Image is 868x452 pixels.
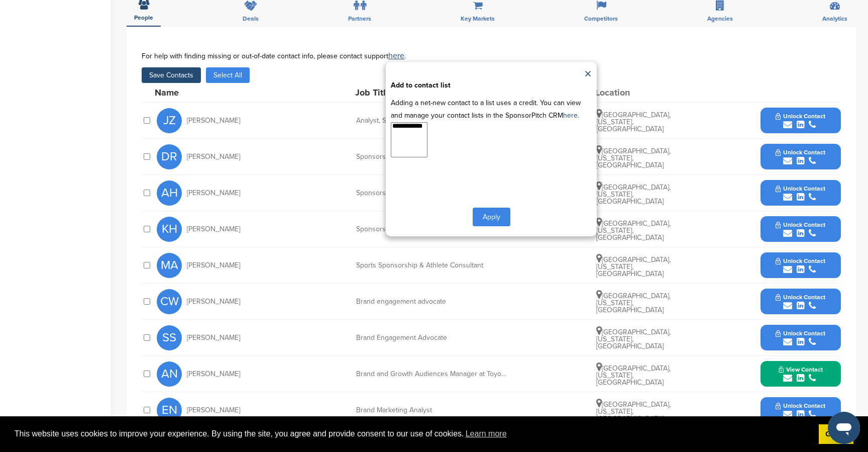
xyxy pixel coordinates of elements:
button: Unlock Contact [764,106,837,136]
span: EN [157,398,182,423]
div: Keywords by Traffic [111,59,169,66]
span: Agencies [707,16,733,22]
img: tab_domain_overview_orange.svg [27,58,35,66]
button: Unlock Contact [764,214,837,244]
div: Brand Engagement Advocate [356,334,507,341]
span: [PERSON_NAME] [187,334,240,341]
button: Unlock Contact [764,323,837,353]
span: People [134,15,153,21]
span: This website uses cookies to improve your experience. By using the site, you agree and provide co... [15,426,811,441]
span: Unlock Contact [776,149,825,156]
a: dismiss cookie message [819,424,853,444]
div: Brand and Growth Audiences Manager at Toyota [GEOGRAPHIC_DATA] [356,371,507,378]
a: here [388,51,404,61]
p: Adding a net-new contact to a list uses a credit. You can view and manage your contact lists in t... [391,97,592,122]
span: View Contact [779,366,823,373]
img: website_grey.svg [16,26,24,34]
div: Brand Marketing Analyst [356,407,507,414]
span: KH [157,217,182,242]
span: DR [157,144,182,169]
span: [PERSON_NAME] [187,262,240,269]
span: MA [157,253,182,278]
span: AN [157,361,182,387]
span: Deals [243,16,259,22]
div: Domain Overview [38,59,90,66]
div: Add to contact list [391,82,592,89]
span: CW [157,289,182,314]
span: [GEOGRAPHIC_DATA], [US_STATE], [GEOGRAPHIC_DATA] [596,292,671,314]
span: [GEOGRAPHIC_DATA], [US_STATE], [GEOGRAPHIC_DATA] [596,364,671,387]
span: Competitors [584,16,618,22]
button: Apply [473,208,510,226]
span: Unlock Contact [776,185,825,192]
span: Unlock Contact [776,294,825,301]
span: Unlock Contact [776,330,825,337]
a: here [563,111,578,120]
div: v 4.0.25 [28,16,49,24]
a: learn more about cookies [464,426,508,441]
div: Domain: [DOMAIN_NAME] [26,26,111,34]
span: Unlock Contact [776,257,825,264]
span: SS [157,325,182,350]
span: Key Markets [461,16,495,22]
span: [PERSON_NAME] [187,298,240,305]
span: Unlock Contact [776,221,825,228]
a: × [584,67,592,82]
button: Unlock Contact [764,250,837,281]
span: JZ [157,108,182,133]
button: Unlock Contact [764,287,837,317]
button: Unlock Contact [764,178,837,208]
div: Sports Sponsorship & Athlete Consultant [356,262,507,269]
button: View Contact [767,359,835,389]
span: Partners [348,16,371,22]
div: Brand engagement advocate [356,298,507,305]
img: tab_keywords_by_traffic_grey.svg [100,58,108,66]
span: [GEOGRAPHIC_DATA], [US_STATE], [GEOGRAPHIC_DATA] [596,328,671,350]
span: [PERSON_NAME] [187,371,240,378]
iframe: Button to launch messaging window [828,412,860,444]
span: [GEOGRAPHIC_DATA], [US_STATE], [GEOGRAPHIC_DATA] [596,255,671,278]
span: Unlock Contact [776,402,825,409]
span: Unlock Contact [776,113,825,120]
span: [PERSON_NAME] [187,407,240,414]
button: Unlock Contact [764,142,837,172]
span: Analytics [822,16,847,22]
span: AH [157,180,182,206]
span: [GEOGRAPHIC_DATA], [US_STATE], [GEOGRAPHIC_DATA] [596,400,671,423]
button: Unlock Contact [764,395,837,425]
